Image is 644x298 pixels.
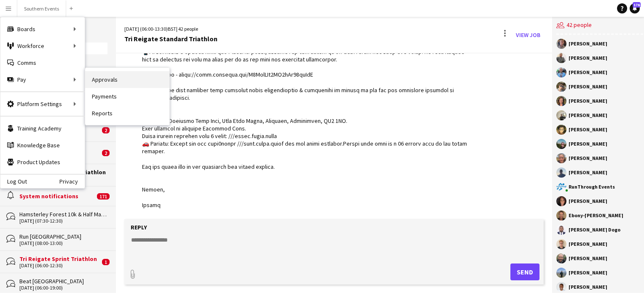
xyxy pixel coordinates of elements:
[124,35,217,43] div: Tri Reigate Standard Triathlon
[0,154,85,170] a: Product Updates
[569,227,620,232] div: [PERSON_NAME] Dogo
[569,184,615,189] div: RunThrough Events
[59,178,85,185] a: Privacy
[630,3,640,13] a: 176
[85,88,169,105] a: Payments
[0,137,85,154] a: Knowledge Base
[102,127,110,133] span: 2
[19,285,107,291] div: [DATE] (06:00-19:00)
[556,17,643,35] div: 42 people
[513,28,544,42] a: View Job
[569,141,607,146] div: [PERSON_NAME]
[569,156,607,161] div: [PERSON_NAME]
[569,113,607,118] div: [PERSON_NAME]
[510,263,539,280] button: Send
[569,127,607,132] div: [PERSON_NAME]
[569,170,607,175] div: [PERSON_NAME]
[569,56,607,61] div: [PERSON_NAME]
[569,70,607,75] div: [PERSON_NAME]
[19,233,107,240] div: Run [GEOGRAPHIC_DATA]
[569,41,607,46] div: [PERSON_NAME]
[569,270,607,275] div: [PERSON_NAME]
[0,178,27,185] a: Log Out
[124,25,217,33] div: [DATE] (06:00-13:30) | 42 people
[0,37,85,54] div: Workforce
[19,240,107,246] div: [DATE] (08:00-13:00)
[569,199,607,204] div: [PERSON_NAME]
[0,71,85,88] div: Pay
[19,210,107,218] div: Hamsterley Forest 10k & Half Marathon
[0,120,85,137] a: Training Academy
[17,0,66,17] button: Southern Events
[0,96,85,112] div: Platform Settings
[85,105,169,122] a: Reports
[85,71,169,88] a: Approvals
[0,21,85,37] div: Boards
[569,285,607,290] div: [PERSON_NAME]
[0,54,85,71] a: Comms
[168,26,176,32] span: BST
[633,2,641,8] span: 176
[102,150,110,156] span: 2
[569,98,607,104] div: [PERSON_NAME]
[19,277,107,285] div: Beat [GEOGRAPHIC_DATA]
[569,242,607,247] div: [PERSON_NAME]
[131,223,147,231] label: Reply
[102,259,110,265] span: 1
[569,256,607,261] div: [PERSON_NAME]
[569,213,623,218] div: Ebony-[PERSON_NAME]
[19,218,107,224] div: [DATE] (07:30-12:30)
[569,84,607,89] div: [PERSON_NAME]
[19,263,100,269] div: [DATE] (06:00-12:30)
[97,193,110,200] span: 171
[19,192,95,200] div: System notifications
[19,255,100,263] div: Tri Reigate Sprint Triathlon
